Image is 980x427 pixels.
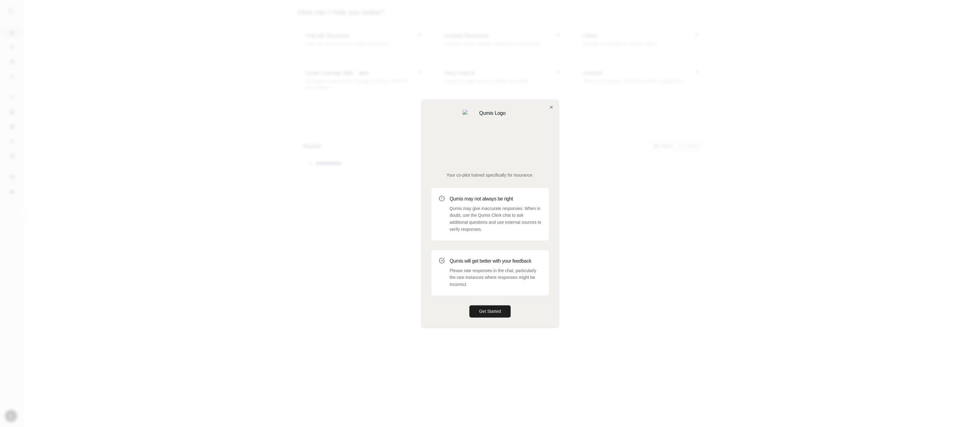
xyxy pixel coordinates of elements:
button: Get Started [469,305,511,317]
p: Your co-pilot trained specifically for insurance. [431,172,549,178]
p: Please rate responses in the chat, particularly the rare instances where responses might be incor... [450,267,542,288]
h3: Qumis will get better with your feedback [450,257,542,265]
h3: Qumis may not always be right [450,195,542,203]
img: Qumis Logo [463,110,518,165]
p: Qumis may give inaccurate responses. When in doubt, use the Qumis Clerk chat to ask additional qu... [450,205,542,233]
